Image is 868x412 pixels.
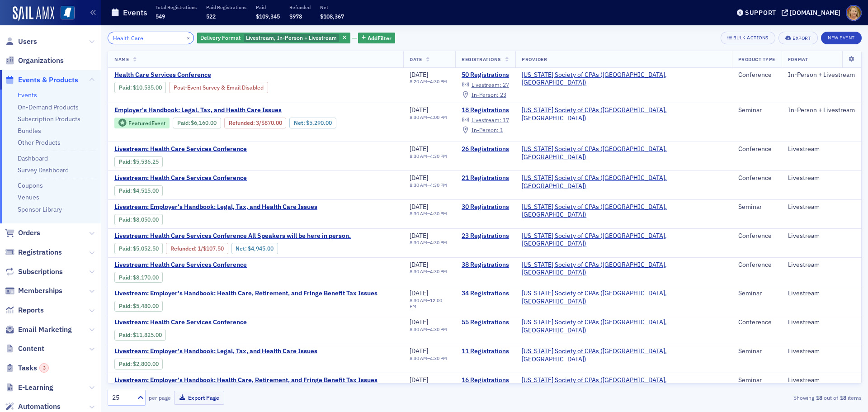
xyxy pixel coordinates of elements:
[410,297,427,303] time: 8:30 AM
[18,115,80,123] a: Subscription Products
[170,245,195,252] a: Refunded
[814,393,824,402] strong: 18
[462,232,509,240] a: 23 Registrations
[846,5,862,21] span: Profile
[248,245,274,252] span: $4,945.00
[133,274,159,281] span: $8,170.00
[169,82,268,93] div: Post-Event Survey
[522,261,725,277] span: Mississippi Society of CPAs (Ridgeland, MS)
[410,268,427,275] time: 8:30 AM
[430,210,447,217] time: 4:30 PM
[782,9,844,16] button: [DOMAIN_NAME]
[114,82,166,93] div: Paid: 53 - $1053500
[410,355,427,361] time: 8:30 AM
[738,376,775,384] div: Seminar
[462,318,509,327] a: 55 Registrations
[788,318,855,327] div: Livestream
[191,119,217,126] span: $6,160.00
[229,119,256,126] span: :
[18,181,43,189] a: Coupons
[114,145,266,153] a: Livestream: Health Care Services Conference
[5,383,53,393] a: E-Learning
[246,34,337,41] span: Livestream, In-Person + Livestream
[522,71,725,87] a: [US_STATE] Society of CPAs ([GEOGRAPHIC_DATA], [GEOGRAPHIC_DATA])
[462,56,501,62] span: Registrations
[738,71,775,79] div: Conference
[410,56,422,62] span: Date
[462,117,509,124] a: Livestream: 17
[114,376,377,384] a: Livestream: Employer's Handbook: Health Care, Retirement, and Fringe Benefit Tax Issues
[522,347,725,363] a: [US_STATE] Society of CPAs ([GEOGRAPHIC_DATA], [GEOGRAPHIC_DATA])
[114,318,266,327] a: Livestream: Health Care Services Conference
[114,71,266,79] span: Health Care Services Conference
[738,203,775,211] div: Seminar
[5,363,49,373] a: Tasks3
[229,119,253,126] a: Refunded
[123,7,147,18] h1: Events
[410,232,428,240] span: [DATE]
[119,303,133,309] span: :
[358,33,395,44] button: AddFilter
[114,232,351,240] a: Livestream: Health Care Services Conference All Speakers will be here in person.
[119,360,133,367] span: :
[177,119,191,126] span: :
[256,13,280,20] span: $109,345
[177,119,189,126] a: Paid
[462,174,509,182] a: 21 Registrations
[778,32,818,44] button: Export
[119,274,130,281] a: Paid
[410,182,447,188] div: –
[788,232,855,240] div: Livestream
[18,138,61,147] a: Other Products
[119,245,130,252] a: Paid
[462,289,509,298] a: 34 Registrations
[410,106,428,114] span: [DATE]
[738,232,775,240] div: Conference
[462,106,509,114] a: 18 Registrations
[18,37,37,47] span: Users
[472,126,499,133] span: In-Person :
[133,158,159,165] span: $5,536.25
[119,84,130,91] a: Paid
[738,145,775,153] div: Conference
[503,116,509,123] span: 17
[522,289,725,305] a: [US_STATE] Society of CPAs ([GEOGRAPHIC_DATA], [GEOGRAPHIC_DATA])
[18,325,72,335] span: Email Marketing
[462,71,509,79] a: 50 Registrations
[410,153,447,159] div: –
[788,376,855,384] div: Livestream
[738,56,775,62] span: Product Type
[522,56,547,62] span: Provider
[119,158,133,165] span: :
[133,360,159,367] span: $2,800.00
[119,274,133,281] span: :
[173,118,221,128] div: Paid: 20 - $616000
[114,174,266,182] span: Livestream: Health Care Services Conference
[5,247,62,257] a: Registrations
[500,91,506,98] span: 23
[462,203,509,211] a: 30 Registrations
[18,166,69,174] a: Survey Dashboard
[119,360,130,367] a: Paid
[410,347,428,355] span: [DATE]
[368,34,392,42] span: Add Filter
[114,261,266,269] span: Livestream: Health Care Services Conference
[114,185,163,196] div: Paid: 22 - $451500
[788,347,855,355] div: Livestream
[18,103,79,111] a: On-Demand Products
[410,327,447,332] div: –
[18,247,62,257] span: Registrations
[39,363,49,373] div: 3
[13,6,54,21] img: SailAMX
[114,347,317,355] span: Livestream: Employer's Handbook: Legal, Tax, and Health Care Issues
[203,245,224,252] span: $107.50
[5,402,61,412] a: Automations
[18,363,49,373] span: Tasks
[5,75,78,85] a: Events & Products
[410,78,427,85] time: 8:20 AM
[5,286,62,296] a: Memberships
[18,56,64,66] span: Organizations
[18,383,53,393] span: E-Learning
